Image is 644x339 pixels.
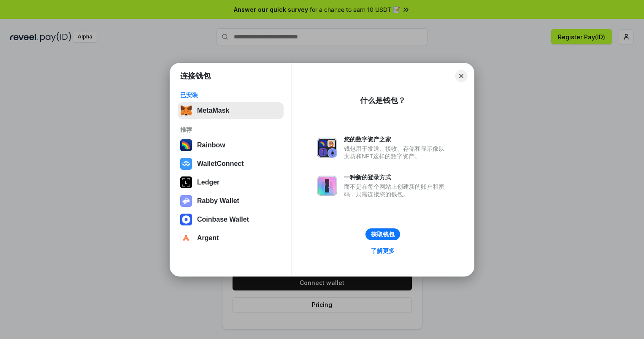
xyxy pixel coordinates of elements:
div: Coinbase Wallet [197,216,249,223]
div: 获取钱包 [371,231,395,238]
div: Rainbow [197,141,225,149]
img: svg+xml,%3Csvg%20xmlns%3D%22http%3A%2F%2Fwww.w3.org%2F2000%2Fsvg%22%20fill%3D%22none%22%20viewBox... [317,138,337,158]
button: Argent [178,230,284,247]
button: Close [455,70,467,82]
img: svg+xml,%3Csvg%20width%3D%22120%22%20height%3D%22120%22%20viewBox%3D%220%200%20120%20120%22%20fil... [180,139,192,151]
img: svg+xml,%3Csvg%20xmlns%3D%22http%3A%2F%2Fwww.w3.org%2F2000%2Fsvg%22%20fill%3D%22none%22%20viewBox... [317,176,337,196]
button: Rabby Wallet [178,193,284,209]
div: 推荐 [180,126,281,133]
a: 了解更多 [366,245,400,256]
div: Ledger [197,179,219,186]
button: Rainbow [178,137,284,154]
img: svg+xml,%3Csvg%20width%3D%2228%22%20height%3D%2228%22%20viewBox%3D%220%200%2028%2028%22%20fill%3D... [180,158,192,170]
button: 获取钱包 [365,228,400,240]
h1: 连接钱包 [180,71,211,81]
img: svg+xml,%3Csvg%20width%3D%2228%22%20height%3D%2228%22%20viewBox%3D%220%200%2028%2028%22%20fill%3D... [180,232,192,244]
div: 什么是钱包？ [360,95,406,106]
img: svg+xml,%3Csvg%20width%3D%2228%22%20height%3D%2228%22%20viewBox%3D%220%200%2028%2028%22%20fill%3D... [180,214,192,225]
img: svg+xml,%3Csvg%20xmlns%3D%22http%3A%2F%2Fwww.w3.org%2F2000%2Fsvg%22%20width%3D%2228%22%20height%3... [180,176,192,188]
div: 一种新的登录方式 [344,174,449,181]
div: Rabby Wallet [197,197,239,205]
img: svg+xml,%3Csvg%20fill%3D%22none%22%20height%3D%2233%22%20viewBox%3D%220%200%2035%2033%22%20width%... [180,105,192,117]
img: svg+xml,%3Csvg%20xmlns%3D%22http%3A%2F%2Fwww.w3.org%2F2000%2Fsvg%22%20fill%3D%22none%22%20viewBox... [180,195,192,207]
div: WalletConnect [197,160,244,168]
button: WalletConnect [178,155,284,172]
div: 已安装 [180,91,281,99]
div: 您的数字资产之家 [344,136,449,143]
button: Coinbase Wallet [178,211,284,228]
div: 钱包用于发送、接收、存储和显示像以太坊和NFT这样的数字资产。 [344,145,449,160]
div: MetaMask [197,107,229,114]
div: 而不是在每个网站上创建新的账户和密码，只需连接您的钱包。 [344,183,449,198]
button: Ledger [178,174,284,191]
div: 了解更多 [371,247,395,255]
div: Argent [197,234,219,242]
button: MetaMask [178,102,284,119]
